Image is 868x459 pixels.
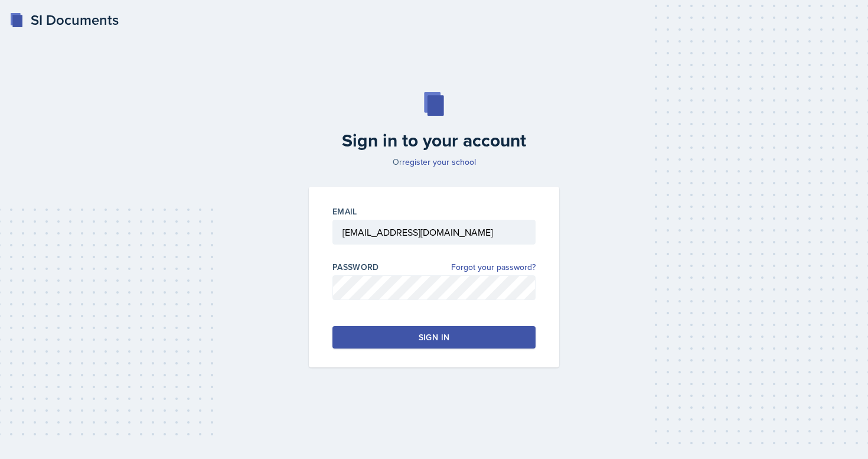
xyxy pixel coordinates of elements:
[451,261,536,274] a: Forgot your password?
[332,206,357,217] label: Email
[332,326,536,349] button: Sign in
[332,261,379,273] label: Password
[419,331,449,343] div: Sign in
[402,156,476,168] a: register your school
[9,9,119,31] a: SI Documents
[332,220,536,245] input: Email
[302,156,566,168] p: Or
[302,130,566,151] h2: Sign in to your account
